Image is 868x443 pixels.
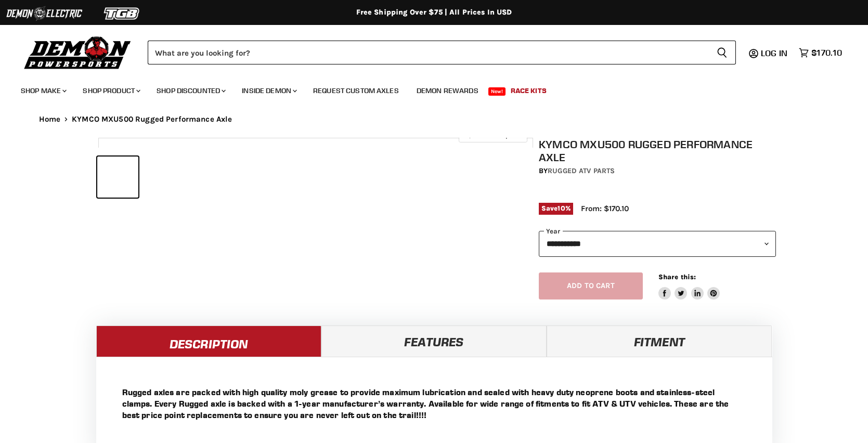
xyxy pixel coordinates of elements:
[539,203,573,214] span: Save %
[558,204,565,212] span: 10
[547,325,772,357] a: Fitment
[794,45,847,60] a: $170.10
[5,4,83,23] img: Demon Electric Logo 2
[488,87,506,96] span: New!
[13,76,839,101] ul: Main menu
[148,41,708,64] input: Search
[96,325,321,357] a: Description
[539,231,776,256] select: year
[756,48,794,58] a: Log in
[321,325,547,357] a: Features
[18,115,850,124] nav: Breadcrumbs
[503,80,554,101] a: Race Kits
[39,115,61,124] a: Home
[581,204,629,213] span: From: $170.10
[234,80,303,101] a: Inside Demon
[539,165,776,177] div: by
[708,41,736,64] button: Search
[72,115,232,124] span: KYMCO MXU500 Rugged Performance Axle
[658,272,720,300] aside: Share this:
[149,80,232,101] a: Shop Discounted
[18,8,850,17] div: Free Shipping Over $75 | All Prices In USD
[761,48,787,58] span: Log in
[539,138,776,164] h1: KYMCO MXU500 Rugged Performance Axle
[97,157,138,198] button: IMAGE thumbnail
[305,80,407,101] a: Request Custom Axles
[13,80,73,101] a: Shop Make
[658,273,696,281] span: Share this:
[464,131,522,139] span: Click to expand
[409,80,486,101] a: Demon Rewards
[75,80,147,101] a: Shop Product
[122,386,746,421] p: Rugged axles are packed with high quality moly grease to provide maximum lubrication and sealed w...
[83,4,161,23] img: TGB Logo 2
[811,48,842,58] span: $170.10
[21,34,135,71] img: Demon Powersports
[148,41,736,64] form: Product
[548,166,615,175] a: Rugged ATV Parts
